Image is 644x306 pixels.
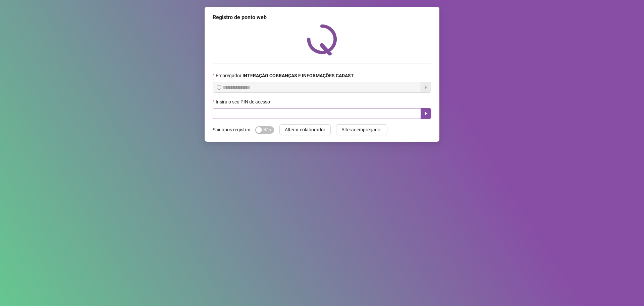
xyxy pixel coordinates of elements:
strong: INTERAÇÃO COBRANÇAS E INFORMAÇÕES CADAST [243,73,354,78]
label: Insira o seu PIN de acesso [213,98,274,105]
div: Registro de ponto web [213,13,431,21]
button: Alterar empregador [336,124,387,135]
span: caret-right [423,111,429,116]
span: Alterar colaborador [285,126,325,133]
span: Alterar empregador [341,126,382,133]
button: Alterar colaborador [279,124,331,135]
span: Empregador : [216,72,354,79]
span: info-circle [217,85,221,90]
label: Sair após registrar [213,124,255,135]
img: QRPoint [307,24,337,55]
